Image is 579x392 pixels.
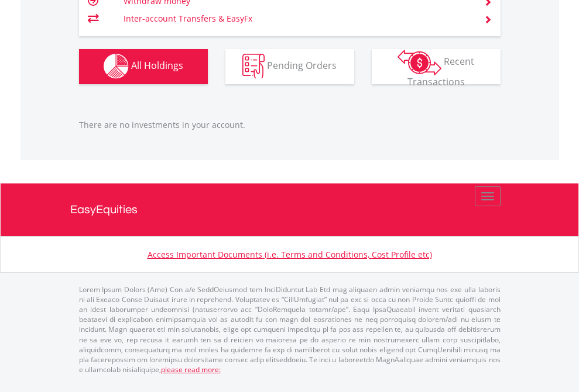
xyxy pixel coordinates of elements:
img: holdings-wht.png [104,54,129,79]
p: There are no investments in your account. [79,119,501,131]
span: All Holdings [131,59,183,72]
button: Recent Transactions [372,49,501,84]
p: Lorem Ipsum Dolors (Ame) Con a/e SeddOeiusmod tem InciDiduntut Lab Etd mag aliquaen admin veniamq... [79,285,501,374]
a: EasyEquities [70,183,509,236]
span: Recent Transactions [407,55,475,88]
a: please read more: [161,365,221,374]
img: transactions-zar-wht.png [398,50,441,75]
a: Access Important Documents (i.e. Terms and Conditions, Cost Profile etc) [148,249,432,260]
button: Pending Orders [225,49,354,84]
button: All Holdings [79,49,208,84]
img: pending_instructions-wht.png [242,54,265,79]
span: Pending Orders [267,59,337,72]
td: Inter-account Transfers & EasyFx [124,10,470,27]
